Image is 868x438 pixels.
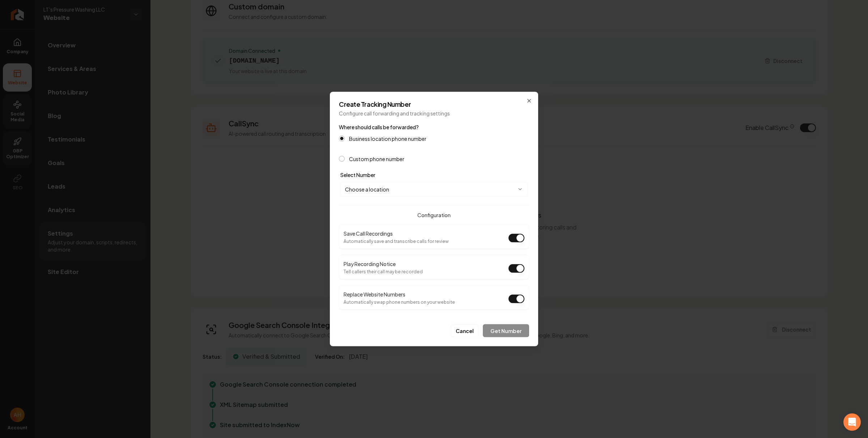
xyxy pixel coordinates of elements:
[344,230,393,237] label: Save Call Recordings
[339,110,529,117] p: Configure call forwarding and tracking settings
[451,324,478,337] button: Cancel
[339,101,529,108] h2: Create Tracking Number
[344,239,449,244] p: Automatically save and transcribe calls for review
[344,291,405,298] label: Replace Website Numbers
[349,136,426,141] label: Business location phone number
[344,269,423,275] p: Tell callers their call may be recorded
[340,172,375,178] label: Select Number
[349,156,404,161] label: Custom phone number
[344,261,396,267] label: Play Recording Notice
[344,299,455,305] p: Automatically swap phone numbers on your website
[339,211,529,219] h4: Configuration
[339,124,419,130] label: Where should calls be forwarded?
